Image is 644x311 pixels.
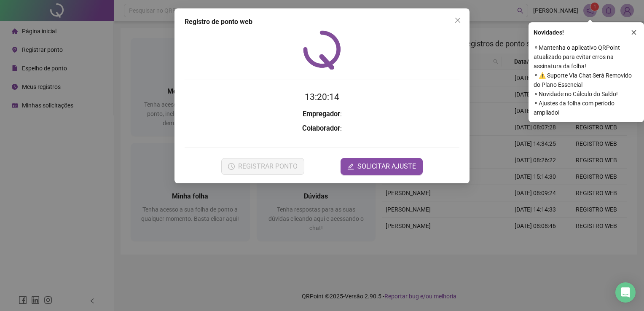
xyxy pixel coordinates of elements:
[534,28,564,37] span: Novidades !
[631,29,637,35] span: close
[347,163,354,170] span: edit
[305,92,339,102] time: 13:20:14
[185,109,459,120] h3: :
[185,123,459,134] h3: :
[534,99,639,117] span: ⚬ Ajustes da folha com período ampliado!
[341,158,423,175] button: editSOLICITAR AJUSTE
[303,30,341,70] img: QRPoint
[534,43,639,71] span: ⚬ Mantenha o aplicativo QRPoint atualizado para evitar erros na assinatura da folha!
[357,161,416,172] span: SOLICITAR AJUSTE
[185,17,459,27] div: Registro de ponto web
[302,124,340,132] strong: Colaborador
[534,71,639,89] span: ⚬ ⚠️ Suporte Via Chat Será Removido do Plano Essencial
[454,17,461,24] span: close
[451,13,464,27] button: Close
[534,89,639,99] span: ⚬ Novidade no Cálculo do Saldo!
[303,110,340,118] strong: Empregador
[221,158,304,175] button: REGISTRAR PONTO
[615,282,636,303] div: Open Intercom Messenger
